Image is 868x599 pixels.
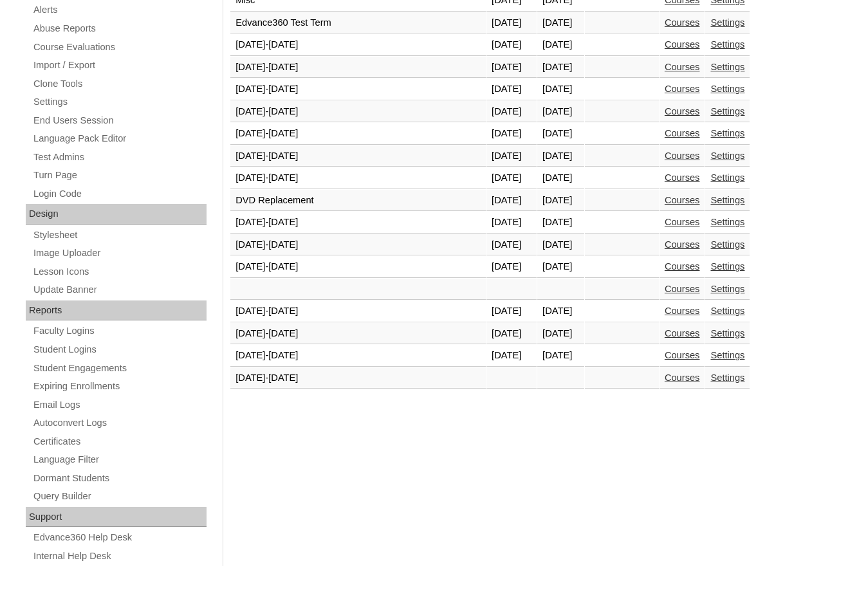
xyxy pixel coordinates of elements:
a: Courses [665,306,700,316]
a: Courses [665,217,700,227]
td: [DATE] [537,101,584,123]
a: Abuse Reports [32,21,207,37]
a: Courses [665,350,700,360]
a: Turn Page [32,167,207,183]
a: Courses [665,172,700,183]
td: Edvance360 Test Term [230,12,486,34]
a: Courses [665,373,700,383]
a: Courses [665,261,700,272]
a: Settings [710,128,744,138]
td: [DATE] [537,12,584,34]
td: [DATE] [486,300,537,322]
td: [DATE] [486,256,537,278]
td: [DATE]-[DATE] [230,212,486,234]
td: [DATE] [537,78,584,100]
td: [DATE] [486,78,537,100]
td: [DATE] [486,34,537,56]
td: [DATE]-[DATE] [230,234,486,256]
a: Image Uploader [32,245,207,261]
td: [DATE] [537,212,584,234]
td: [DATE] [537,323,584,345]
td: [DATE] [537,34,584,56]
a: Stylesheet [32,227,207,243]
a: Query Builder [32,488,207,504]
td: [DATE] [486,190,537,212]
a: Autoconvert Logs [32,415,207,431]
a: Courses [665,62,700,72]
td: [DATE] [486,167,537,189]
td: [DATE]-[DATE] [230,34,486,56]
td: [DATE]-[DATE] [230,167,486,189]
a: Courses [665,17,700,28]
a: Alerts [32,2,207,18]
td: [DATE] [486,101,537,123]
td: [DATE] [486,123,537,145]
a: Settings [710,62,744,72]
a: Update Banner [32,282,207,298]
a: Student Logins [32,342,207,358]
a: Courses [665,151,700,161]
a: Login Code [32,186,207,202]
a: Settings [710,328,744,338]
td: [DATE] [537,123,584,145]
td: DVD Replacement [230,190,486,212]
a: Lesson Icons [32,264,207,280]
div: Support [26,507,207,528]
a: Dormant Students [32,470,207,486]
td: [DATE]-[DATE] [230,101,486,123]
td: [DATE] [486,323,537,345]
a: Settings [710,17,744,28]
td: [DATE]-[DATE] [230,345,486,367]
a: Faculty Logins [32,323,207,339]
a: Settings [710,151,744,161]
td: [DATE]-[DATE] [230,300,486,322]
td: [DATE] [537,234,584,256]
a: Settings [710,306,744,316]
a: Student Engagements [32,360,207,376]
td: [DATE] [486,57,537,78]
a: Language Pack Editor [32,131,207,147]
td: [DATE]-[DATE] [230,323,486,345]
td: [DATE]-[DATE] [230,123,486,145]
a: Settings [710,172,744,183]
a: Courses [665,195,700,205]
a: Settings [710,195,744,205]
a: Settings [710,261,744,272]
a: Internal Help Desk [32,548,207,564]
td: [DATE]-[DATE] [230,256,486,278]
a: Courses [665,239,700,250]
div: Reports [26,300,207,321]
a: Language Filter [32,452,207,468]
td: [DATE] [537,256,584,278]
td: [DATE] [486,212,537,234]
td: [DATE] [486,145,537,167]
td: [DATE] [537,300,584,322]
td: [DATE] [537,345,584,367]
a: Settings [710,84,744,94]
a: Settings [32,94,207,110]
a: Import / Export [32,57,207,73]
a: Courses [665,106,700,116]
td: [DATE] [486,234,537,256]
td: [DATE] [537,190,584,212]
td: [DATE]-[DATE] [230,145,486,167]
a: Settings [710,39,744,50]
a: Courses [665,284,700,294]
a: Courses [665,328,700,338]
a: Test Admins [32,149,207,165]
a: Clone Tools [32,76,207,92]
a: Courses [665,128,700,138]
a: Expiring Enrollments [32,378,207,394]
a: Certificates [32,434,207,450]
a: Settings [710,106,744,116]
a: Courses [665,84,700,94]
a: Edvance360 Help Desk [32,530,207,546]
a: Settings [710,373,744,383]
a: Course Evaluations [32,39,207,55]
div: Design [26,204,207,225]
td: [DATE]-[DATE] [230,57,486,78]
a: Email Logs [32,397,207,413]
td: [DATE] [537,167,584,189]
a: Settings [710,284,744,294]
td: [DATE] [486,345,537,367]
